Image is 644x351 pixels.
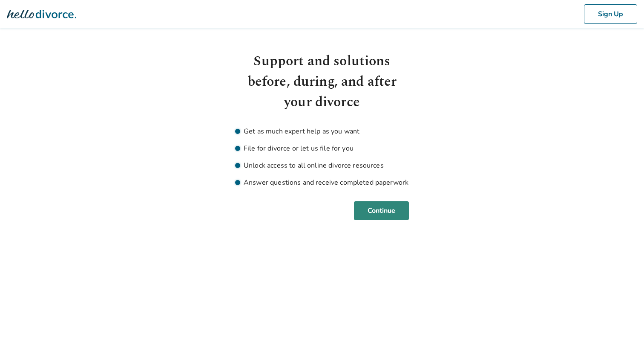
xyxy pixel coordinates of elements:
li: Answer questions and receive completed paperwork [235,177,409,188]
li: Unlock access to all online divorce resources [235,160,409,171]
li: Get as much expert help as you want [235,126,409,136]
button: Continue [354,201,409,220]
h1: Support and solutions before, during, and after your divorce [235,51,409,113]
button: Sign Up [584,4,637,24]
li: File for divorce or let us file for you [235,143,409,154]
